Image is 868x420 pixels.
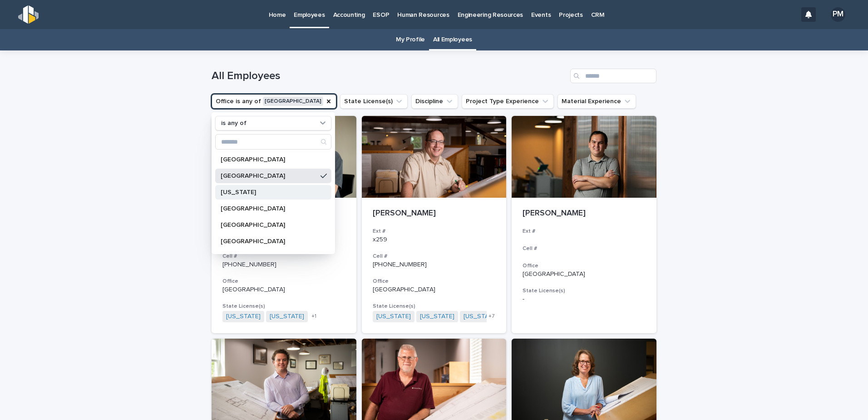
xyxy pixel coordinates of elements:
input: Search [570,69,656,83]
p: [GEOGRAPHIC_DATA] [222,286,345,294]
div: Search [215,134,331,150]
h3: State License(s) [523,287,646,295]
button: Material Experience [557,94,636,109]
button: State License(s) [340,94,408,109]
a: [US_STATE] [270,313,304,320]
a: [PERSON_NAME]Ext #Cell #Office[GEOGRAPHIC_DATA]State License(s)- [512,116,656,333]
h1: All Employees [212,70,567,83]
h3: Cell # [222,253,345,260]
h3: State License(s) [222,303,345,310]
h3: Office [373,278,496,285]
a: All Employees [433,29,472,50]
img: s5b5MGTdWwFoU4EDV7nw [18,5,39,24]
div: PM [831,7,845,22]
a: [US_STATE] [464,313,498,320]
button: Office [212,94,336,109]
h3: Ext # [523,228,646,235]
p: [GEOGRAPHIC_DATA] [221,173,317,179]
p: [US_STATE] [221,189,317,195]
button: Discipline [411,94,458,109]
span: + 7 [488,314,494,319]
p: [GEOGRAPHIC_DATA] [221,238,317,245]
a: My Profile [396,29,425,50]
input: Search [216,135,331,149]
p: [GEOGRAPHIC_DATA] [523,270,646,278]
a: [PERSON_NAME]Ext #x259Cell #[PHONE_NUMBER]Office[GEOGRAPHIC_DATA]State License(s)[US_STATE] [US_S... [362,116,507,333]
a: [PHONE_NUMBER] [222,261,276,268]
h3: Office [523,262,646,270]
h3: Ext # [373,228,496,235]
span: + 1 [311,314,316,319]
button: Project Type Experience [462,94,554,109]
p: [GEOGRAPHIC_DATA] [221,205,317,212]
p: [PERSON_NAME] [373,209,496,219]
p: [GEOGRAPHIC_DATA] [373,286,496,294]
a: [US_STATE] [226,313,261,320]
p: is any of [221,120,247,127]
a: [US_STATE] [420,313,454,320]
p: [PERSON_NAME] [523,209,646,219]
h3: Cell # [373,253,496,260]
p: [GEOGRAPHIC_DATA] [221,156,317,163]
h3: Office [222,278,345,285]
h3: State License(s) [373,303,496,310]
h3: Cell # [523,245,646,252]
p: [GEOGRAPHIC_DATA] [221,222,317,228]
a: [US_STATE] [376,313,411,320]
p: - [523,295,646,303]
a: x259 [373,236,387,243]
a: [PHONE_NUMBER] [373,261,427,268]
